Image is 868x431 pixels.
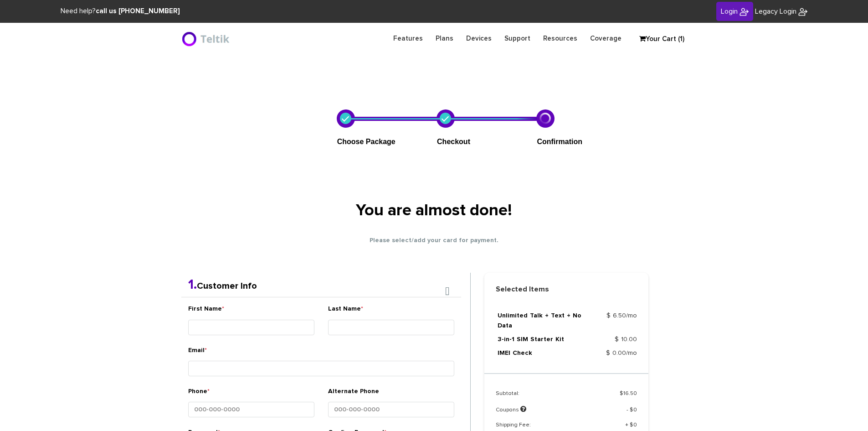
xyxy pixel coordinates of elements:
[181,236,687,245] p: Please select/add your card for payment.
[188,304,224,317] label: First Name
[328,402,454,417] input: 000-000-0000
[188,346,207,359] label: Email
[387,30,429,47] a: Features
[498,312,581,329] a: Unlimited Talk + Text + No Data
[798,7,807,16] img: BriteX
[429,30,460,47] a: Plans
[591,334,637,348] td: $ 10.00
[61,8,180,15] span: Need help?
[337,138,395,145] span: Choose Package
[188,281,257,291] a: 1.Customer Info
[460,30,498,47] a: Devices
[181,30,232,48] img: BriteX
[537,30,584,47] a: Resources
[328,387,379,400] label: Alternate Phone
[740,7,749,16] img: BriteX
[188,387,210,400] label: Phone
[498,30,537,47] a: Support
[537,138,582,145] span: Confirmation
[633,407,637,413] span: 0
[498,350,532,356] a: IMEI Check
[721,8,738,15] span: Login
[437,138,470,145] span: Checkout
[484,284,648,295] strong: Selected Items
[498,336,564,343] a: 3-in-1 SIM Starter Kit
[96,8,180,15] strong: call us [PHONE_NUMBER]
[755,8,796,15] span: Legacy Login
[496,405,592,421] td: Coupons
[591,311,637,334] td: $ 6.50/mo
[623,391,637,396] span: 16.50
[591,348,637,362] td: $ 0.00/mo
[592,405,637,421] td: - $
[584,30,628,47] a: Coverage
[188,278,197,291] span: 1.
[755,6,807,17] a: Legacy Login
[288,202,580,220] h1: You are almost done!
[592,390,637,405] td: $
[328,304,363,317] label: Last Name
[188,402,314,417] input: 000-000-0000
[633,422,637,428] span: 0
[635,32,680,46] a: Your Cart (1)
[496,390,592,405] td: Subtotal:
